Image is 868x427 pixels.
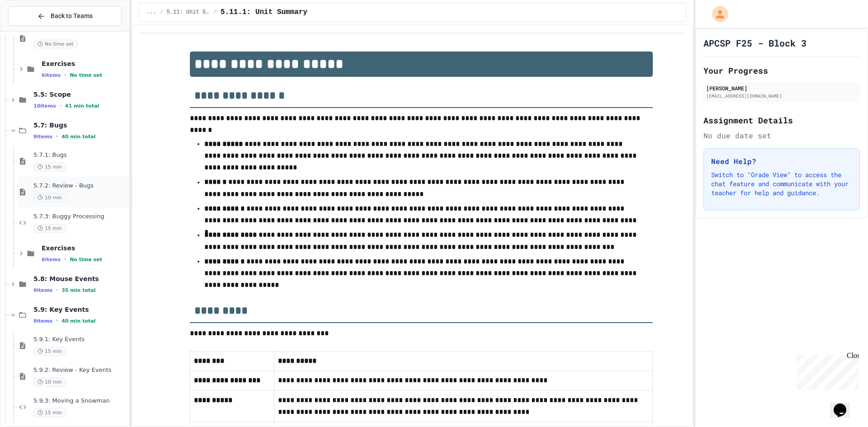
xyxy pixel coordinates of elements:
[33,305,127,314] span: 5.9: Key Events
[42,257,61,263] span: 6 items
[830,391,859,418] iframe: chat widget
[42,244,127,252] span: Exercises
[33,103,56,109] span: 10 items
[706,93,857,99] div: [EMAIL_ADDRESS][DOMAIN_NAME]
[33,347,66,356] span: 15 min
[33,275,127,283] span: 5.8: Mouse Events
[33,287,52,293] span: 9 items
[42,60,127,68] span: Exercises
[42,72,61,78] span: 6 items
[51,11,93,21] span: Back to Teams
[703,4,731,24] div: My Account
[33,213,127,221] span: 5.7.3: Buggy Processing
[61,287,95,293] span: 35 min total
[33,40,78,48] span: No time set
[146,9,156,16] span: ...
[56,133,58,140] span: •
[33,163,66,171] span: 15 min
[706,84,857,92] div: [PERSON_NAME]
[33,397,127,405] span: 5.9.3: Moving a Snowman
[703,130,860,141] div: No due date set
[60,102,61,109] span: •
[33,193,66,202] span: 10 min
[65,103,99,109] span: 41 min total
[33,182,127,190] span: 5.7.2: Review - Bugs
[33,90,127,99] span: 5.5: Scope
[33,151,127,159] span: 5.7.1: Bugs
[4,4,62,57] div: Chat with us now!Close
[711,156,852,167] h3: Need Help?
[703,64,860,77] h2: Your Progress
[33,378,66,386] span: 10 min
[711,170,852,197] p: Switch to "Grade View" to access the chat feature and communicate with your teacher for help and ...
[61,318,95,324] span: 40 min total
[703,114,860,127] h2: Assignment Details
[214,9,217,16] span: /
[221,7,307,18] span: 5.11.1: Unit Summary
[64,256,66,263] span: •
[33,134,52,140] span: 9 items
[70,72,102,78] span: No time set
[793,352,859,390] iframe: chat widget
[167,9,210,16] span: 5.11: Unit Summary
[33,318,52,324] span: 9 items
[56,317,58,324] span: •
[33,224,66,233] span: 15 min
[160,9,163,16] span: /
[33,408,66,417] span: 15 min
[56,286,58,294] span: •
[70,257,102,263] span: No time set
[64,71,66,79] span: •
[33,121,127,129] span: 5.7: Bugs
[33,366,127,374] span: 5.9.2: Review - Key Events
[8,6,122,26] button: Back to Teams
[61,134,95,140] span: 40 min total
[33,336,127,343] span: 5.9.1: Key Events
[703,37,807,49] h1: APCSP F25 - Block 3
